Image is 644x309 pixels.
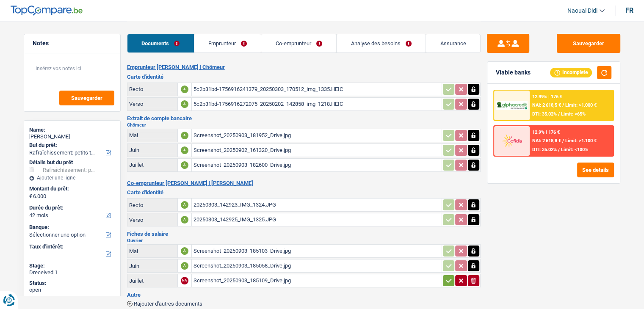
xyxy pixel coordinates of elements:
[29,127,115,133] div: Name:
[194,34,261,52] a: Emprunteur
[29,175,115,181] div: Ajouter une ligne
[29,185,113,192] label: Montant du prêt:
[129,162,176,168] div: Juillet
[532,147,557,152] span: DTI: 35.02%
[193,144,440,157] div: Screenshot_20250902_161320_Drive.jpg
[567,7,597,14] span: Naoual Didi
[496,69,531,76] div: Viable banks
[127,123,481,127] h2: Chômeur
[129,147,176,153] div: Juin
[29,243,113,250] label: Taux d'intérêt:
[181,86,188,93] div: A
[127,301,202,306] button: Rajouter d'autres documents
[29,204,113,211] label: Durée du prêt:
[29,159,115,166] div: Détails but du prêt
[181,277,188,284] div: NA
[532,130,560,135] div: 12.9% | 176 €
[29,269,115,276] div: Dreceived 1
[193,83,440,96] div: 5c2b31bd-1756916241379_20250303_170512_img_1335.HEIC
[261,34,336,52] a: Co-emprunteur
[71,95,102,101] span: Sauvegarder
[577,163,614,177] button: See details
[127,190,481,195] h3: Carte d'identité
[426,34,480,52] a: Assurance
[127,64,481,71] h2: Emprunteur [PERSON_NAME] | Chômeur
[496,133,528,149] img: Cofidis
[127,180,481,187] h2: Co-emprunteur [PERSON_NAME] | [PERSON_NAME]
[29,193,32,200] span: €
[11,6,83,16] img: TopCompare Logo
[29,287,115,293] div: open
[129,217,176,223] div: Verso
[29,133,115,140] div: [PERSON_NAME]
[558,111,560,117] span: /
[29,262,115,269] div: Stage:
[181,201,188,209] div: A
[127,238,481,243] h2: Ouvrier
[181,100,188,108] div: A
[532,111,557,117] span: DTI: 35.02%
[561,111,586,117] span: Limit: <65%
[29,280,115,287] div: Status:
[59,91,114,105] button: Sauvegarder
[193,259,440,272] div: Screenshot_20250903_185058_Drive.jpg
[193,213,440,226] div: 20250303_142925_IMG_1325.JPG
[337,34,426,52] a: Analyse des besoins
[561,4,605,18] a: Naoual Didi
[193,129,440,142] div: Screenshot_20250903_181952_Drive.jpg
[127,74,481,80] h3: Carte d'identité
[550,68,592,77] div: Incomplete
[181,146,188,154] div: A
[129,132,176,138] div: Mai
[561,147,588,152] span: Limit: <100%
[181,161,188,169] div: A
[532,94,562,99] div: 12.99% | 176 €
[129,278,176,284] div: Juillet
[558,147,560,152] span: /
[532,138,561,143] span: NAI: 2 618,8 €
[33,40,112,47] h5: Notes
[29,224,113,231] label: Banque:
[127,231,481,237] h3: Fiches de salaire
[129,248,176,254] div: Mai
[129,101,176,107] div: Verso
[193,98,440,110] div: 5c2b31bd-1756916272075_20250202_142858_img_1218.HEIC
[129,86,176,92] div: Recto
[127,292,481,298] h3: Autre
[565,102,597,108] span: Limit: >1.000 €
[134,301,202,306] span: Rajouter d'autres documents
[181,132,188,139] div: A
[181,216,188,223] div: A
[181,247,188,255] div: A
[129,263,176,269] div: Juin
[181,262,188,270] div: A
[532,102,561,108] span: NAI: 2 618,5 €
[193,274,440,287] div: Screenshot_20250903_185109_Drive.jpg
[562,102,564,108] span: /
[193,159,440,171] div: Screenshot_20250903_182600_Drive.jpg
[127,34,194,52] a: Documents
[193,199,440,211] div: 20250303_142923_IMG_1324.JPG
[496,101,528,110] img: AlphaCredit
[562,138,564,143] span: /
[557,34,620,53] button: Sauvegarder
[29,142,113,149] label: But du prêt:
[193,245,440,257] div: Screenshot_20250903_185103_Drive.jpg
[625,6,633,14] div: fr
[127,116,481,121] h3: Extrait de compte bancaire
[565,138,597,143] span: Limit: >1.100 €
[129,202,176,208] div: Recto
